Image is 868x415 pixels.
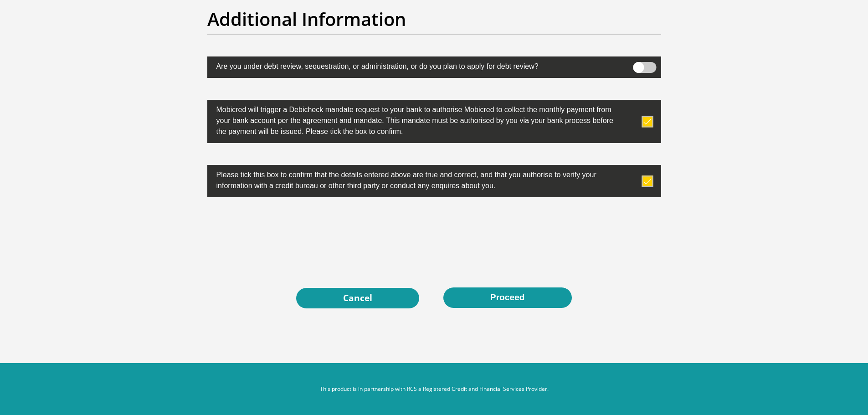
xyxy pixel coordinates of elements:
h2: Additional Information [207,8,661,30]
label: Please tick this box to confirm that the details entered above are true and correct, and that you... [207,165,616,194]
iframe: reCAPTCHA [365,219,503,255]
p: This product is in partnership with RCS a Registered Credit and Financial Services Provider. [181,385,687,393]
label: Are you under debt review, sequestration, or administration, or do you plan to apply for debt rev... [207,56,616,74]
label: Mobicred will trigger a Debicheck mandate request to your bank to authorise Mobicred to collect t... [207,100,616,139]
button: Proceed [443,287,572,308]
a: Cancel [296,288,419,308]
